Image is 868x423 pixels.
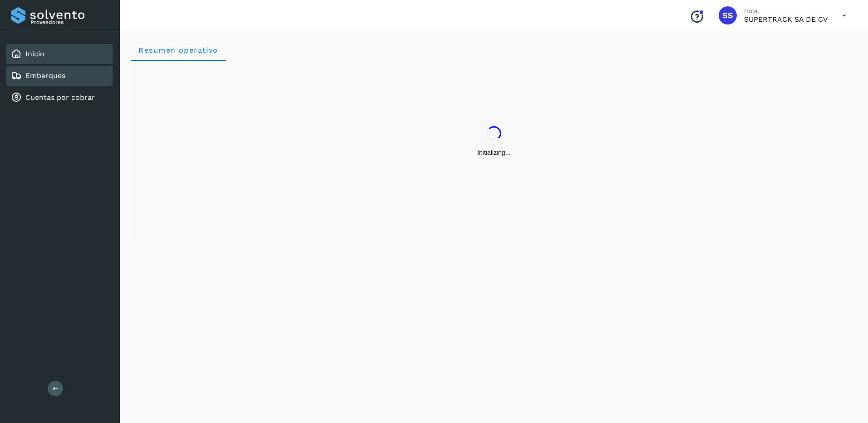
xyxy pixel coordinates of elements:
[25,71,65,80] a: Embarques
[30,19,109,25] p: Proveedores
[6,66,113,86] div: Embarques
[6,44,113,64] div: Inicio
[744,7,828,15] p: Hola,
[744,15,828,24] p: SUPERTRACK SA DE CV
[25,49,44,58] a: Inicio
[6,88,113,108] div: Cuentas por cobrar
[138,46,218,54] span: Resumen operativo
[25,93,95,102] a: Cuentas por cobrar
